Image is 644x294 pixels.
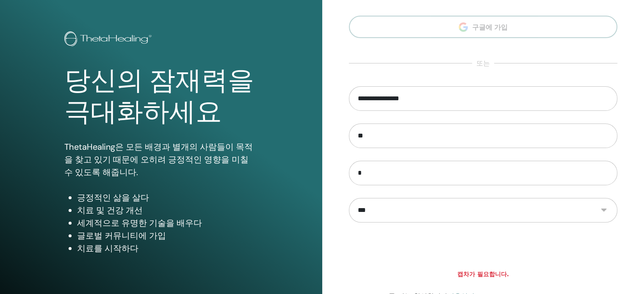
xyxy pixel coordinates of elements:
font: 치료를 시작하다 [77,243,138,254]
font: 치료 및 건강 개선 [77,205,143,216]
font: 글로벌 커뮤니티에 가입 [77,230,166,241]
font: 캡차가 필요합니다. [457,271,509,278]
font: ThetaHealing은 모든 배경과 별개의 사람들이 목적을 찾고 있기 때문에 오히려 긍정적인 영향을 미칠 수 있도록 해줍니다. [64,141,253,178]
font: 또는 [476,59,490,68]
font: 세계적으로 유명한 기술을 배우다 [77,217,202,228]
iframe: 리캡차 [419,235,547,268]
font: 당신의 잠재력을 극대화하세요 [64,66,254,127]
font: 긍정적인 삶을 살다 [77,192,149,203]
